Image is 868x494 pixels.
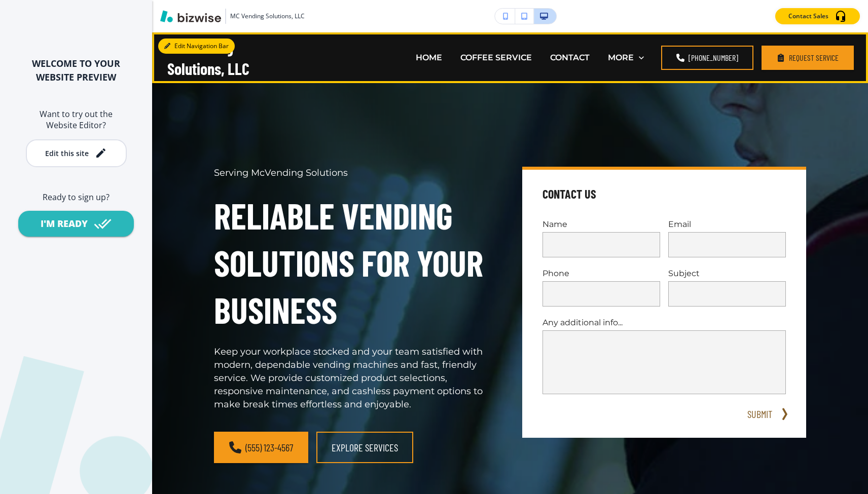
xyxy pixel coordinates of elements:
[26,139,127,167] button: Edit this site
[214,192,498,333] h1: Reliable Vending Solutions for Your Business
[45,149,89,157] div: Edit this site
[668,268,786,279] p: Subject
[160,9,305,24] button: MC Vending Solutions, LLC
[542,186,596,202] h4: Contact Us
[16,57,136,84] h2: WELCOME TO YOUR WEBSITE PREVIEW
[41,217,88,230] div: I'M READY
[316,432,413,463] button: Explore Services
[788,12,828,21] p: Contact Sales
[542,268,660,279] p: Phone
[550,52,590,63] p: CONTACT
[230,12,305,21] h3: MC Vending Solutions, LLC
[214,346,498,411] p: Keep your workplace stocked and your team satisfied with modern, dependable vending machines and ...
[160,10,221,22] img: Bizwise Logo
[158,39,235,54] button: Edit Navigation Bar
[16,108,136,131] h6: Want to try out the Website Editor?
[743,406,776,422] button: SUBMIT
[542,218,660,230] p: Name
[542,317,786,328] p: Any additional info...
[661,46,753,70] a: [PHONE_NUMBER]
[416,52,442,63] p: HOME
[608,52,634,63] p: MORE
[18,211,134,237] button: I'M READY
[214,167,498,180] p: Serving McVending Solutions
[775,8,860,24] button: Contact Sales
[762,46,854,70] button: Request Service
[16,192,136,203] h6: Ready to sign up?
[167,36,291,79] h4: MC Vending Solutions, LLC
[668,218,786,230] p: Email
[460,52,532,63] p: COFFEE SERVICE
[214,432,308,463] a: (555) 123-4567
